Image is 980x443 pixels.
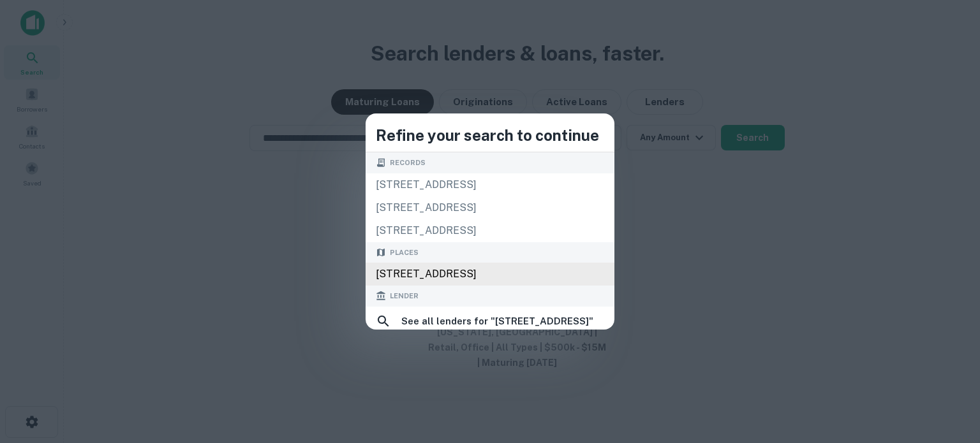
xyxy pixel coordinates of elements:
[390,247,419,258] span: Places
[390,291,419,301] span: Lender
[916,341,980,402] iframe: Chat Widget
[390,157,426,168] span: Records
[401,314,593,329] h6: See all lenders for " [STREET_ADDRESS] "
[366,196,614,219] div: [STREET_ADDRESS]
[366,219,614,242] div: [STREET_ADDRESS]
[366,263,614,286] div: [STREET_ADDRESS]
[366,173,614,196] div: [STREET_ADDRESS]
[376,124,604,147] h4: Refine your search to continue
